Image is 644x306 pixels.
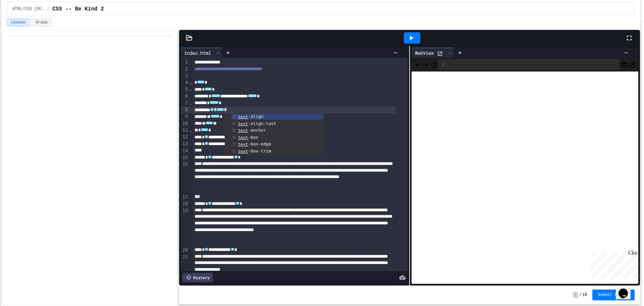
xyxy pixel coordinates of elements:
[422,60,429,69] span: Forward
[412,49,437,56] div: WebView
[592,290,635,300] button: Submit Answer
[181,48,223,58] div: index.html
[181,120,189,127] div: 10
[579,292,582,298] span: /
[181,93,189,99] div: 6
[238,148,271,154] span: -box-trim
[181,194,189,201] div: 17
[181,154,189,161] div: 15
[181,73,189,79] div: 3
[181,141,189,147] div: 13
[414,60,421,69] span: Back
[181,66,189,73] div: 2
[412,72,638,284] iframe: Web Preview
[238,114,248,119] span: text
[181,201,189,207] div: 18
[181,207,189,247] div: 19
[31,18,52,27] button: Grade
[225,113,323,156] ul: Completions
[181,254,189,280] div: 21
[181,247,189,254] div: 20
[238,114,263,119] span: -align
[189,127,193,133] span: Fold line
[181,127,189,134] div: 11
[181,86,189,93] div: 5
[582,292,587,298] span: 10
[238,135,258,140] span: -box
[621,60,628,69] button: Console
[238,128,248,133] span: text
[629,60,636,69] button: Open in new tab
[181,147,189,154] div: 14
[438,59,620,70] div: /
[181,100,189,106] div: 7
[598,292,629,298] span: Submit Answer
[616,279,637,299] iframe: chat widget
[238,142,248,147] span: text
[238,121,248,126] span: text
[52,5,104,13] span: CSS -- Be Kind 2
[238,141,271,146] span: -box-edge
[7,18,30,27] button: Lesson
[573,292,578,298] span: -
[181,59,189,66] div: 1
[238,135,248,140] span: text
[189,80,193,85] span: Fold line
[412,48,454,58] div: WebView
[3,3,46,43] div: Chat with us now!Close
[181,106,189,113] div: 8
[182,273,213,282] div: History
[430,60,437,69] button: Refresh
[181,113,189,120] div: 9
[588,250,637,278] iframe: chat widget
[238,121,276,126] span: -align-last
[189,100,193,105] span: Fold line
[12,6,45,12] span: HTML/CSS Campbell
[238,149,248,154] span: text
[189,86,193,92] span: Fold line
[238,128,266,133] span: -anchor
[47,6,50,12] span: /
[181,79,189,86] div: 4
[181,49,214,56] div: index.html
[181,134,189,140] div: 12
[181,161,189,194] div: 16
